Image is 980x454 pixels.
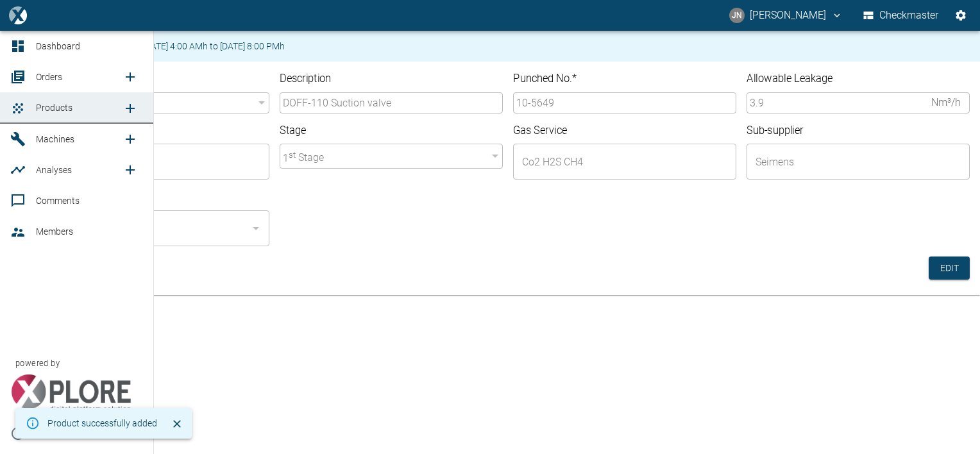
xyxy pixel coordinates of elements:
[36,165,72,175] span: Analyses
[15,357,60,369] span: powered by
[36,196,80,206] span: Comments
[747,71,914,87] label: Allowable Leakage
[949,4,972,27] button: Settings
[47,412,157,435] div: Product successfully added
[861,4,942,27] button: Checkmaster
[283,152,324,164] span: Stage
[747,92,926,113] input: Allowable Leakage
[167,414,187,433] button: Close
[513,122,680,138] label: Gas Service
[727,4,845,27] button: jayan.nair@neuman-esser.ae
[752,149,964,174] input: Sub-supplier
[280,71,447,87] label: Description
[931,95,961,110] p: Nm³/h
[10,374,131,413] img: Xplore Logo
[36,226,73,237] span: Members
[280,122,447,138] label: Stage
[9,6,26,24] img: logo
[280,92,503,113] input: Item Description
[289,149,296,159] sup: st
[513,71,680,87] label: Punched No. *
[513,92,736,113] input: Punched No.
[519,149,731,174] input: Gas Service
[729,8,745,23] div: JN
[36,72,62,82] span: Orders
[36,41,80,51] span: Dashboard
[52,149,264,174] input: Machine No.
[283,152,296,164] span: 1
[36,103,72,113] span: Products
[117,64,143,90] a: new /order/list/0
[117,157,143,183] a: new /analyses/list/0
[929,256,970,280] button: Edit
[747,122,914,138] label: Sub-supplier
[36,134,74,144] span: Machines
[117,96,143,121] a: new /product/list/0
[46,92,269,113] div: valve
[117,126,143,152] a: new /machines
[68,35,285,58] div: Maintenance from [DATE] 4:00 AMh to [DATE] 8:00 PMh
